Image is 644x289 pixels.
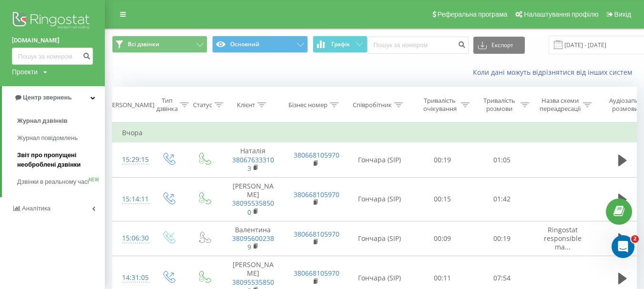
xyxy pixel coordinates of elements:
[294,190,339,199] a: 380668105970
[368,37,469,54] input: Пошук за номером
[612,235,634,258] iframe: Intercom live chat
[12,10,93,33] img: Ringostat logo
[193,101,212,109] div: Статус
[122,229,141,248] div: 15:06:30
[438,10,508,18] span: Реферальна програма
[313,36,368,53] button: Графік
[421,97,459,113] div: Тривалість очікування
[122,150,141,169] div: 15:29:15
[128,40,159,48] span: Всі дзвінки
[294,150,339,159] a: 380668105970
[413,177,472,221] td: 00:15
[2,86,105,109] a: Центр звернень
[122,269,141,287] div: 14:31:05
[17,147,105,173] a: Звіт про пропущені необроблені дзвінки
[17,173,105,190] a: Дзвінки в реальному часіNEW
[472,177,532,221] td: 01:42
[413,221,472,256] td: 00:09
[232,234,274,251] a: 380956002389
[294,229,339,239] a: 380668105970
[346,177,413,221] td: Гончара (SIP)
[23,94,72,101] span: Центр звернень
[473,37,525,54] button: Експорт
[17,150,100,169] span: Звіт про пропущені необроблені дзвінки
[232,155,274,173] a: 380676333103
[17,112,105,130] a: Журнал дзвінків
[237,101,255,109] div: Клієнт
[106,101,154,109] div: [PERSON_NAME]
[156,97,178,113] div: Тип дзвінка
[472,142,532,178] td: 01:05
[12,36,93,45] a: [DOMAIN_NAME]
[544,225,582,251] span: Ringostat responsible ma...
[472,221,532,256] td: 00:19
[346,221,413,256] td: Гончара (SIP)
[17,116,68,126] span: Журнал дзвінків
[473,68,637,77] a: Коли дані можуть відрізнятися вiд інших систем
[17,133,78,143] span: Журнал повідомлень
[524,10,598,18] span: Налаштування профілю
[212,36,307,53] button: Основний
[112,36,207,53] button: Всі дзвінки
[413,142,472,178] td: 00:19
[480,97,518,113] div: Тривалість розмови
[288,101,327,109] div: Бізнес номер
[122,190,141,209] div: 15:14:11
[232,199,274,216] a: 380955358500
[294,269,339,278] a: 380668105970
[614,10,631,18] span: Вихід
[222,142,284,178] td: Наталія
[631,235,639,243] span: 2
[222,177,284,221] td: [PERSON_NAME]
[222,221,284,256] td: Валентина
[540,97,581,113] div: Назва схеми переадресації
[17,130,105,147] a: Журнал повідомлень
[17,177,89,187] span: Дзвінки в реальному часі
[346,142,413,178] td: Гончара (SIP)
[331,41,350,48] span: Графік
[12,67,38,77] div: Проекти
[12,48,93,65] input: Пошук за номером
[353,101,392,109] div: Співробітник
[22,205,51,212] span: Аналiтика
